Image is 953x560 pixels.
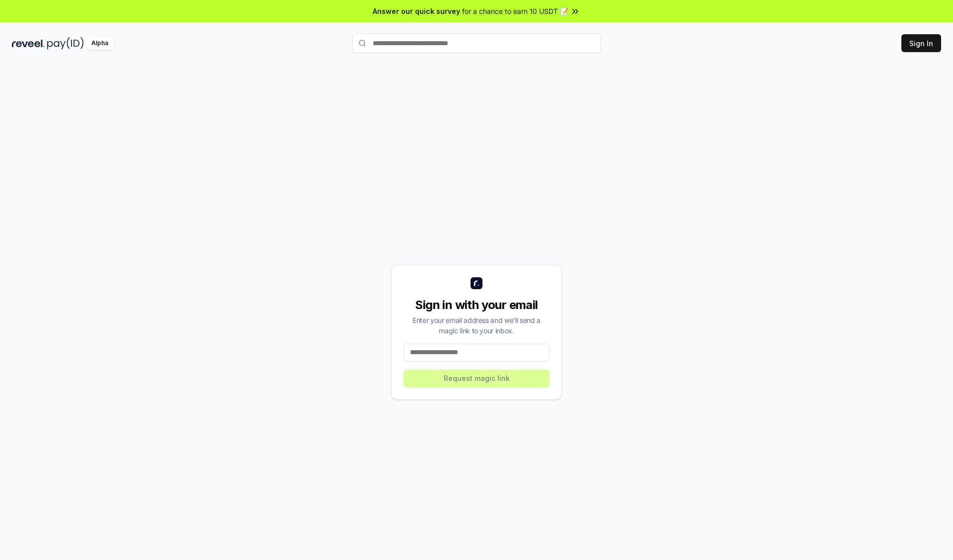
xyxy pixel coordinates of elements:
div: Alpha [86,37,114,50]
span: for a chance to earn 10 USDT 📝 [462,6,568,16]
img: logo_small [471,277,482,289]
button: Sign In [901,34,941,52]
img: pay_id [47,37,84,50]
div: Enter your email address and we’ll send a magic link to your inbox. [404,315,549,336]
img: reveel_dark [12,37,45,50]
div: Sign in with your email [404,297,549,313]
span: Answer our quick survey [373,6,460,16]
